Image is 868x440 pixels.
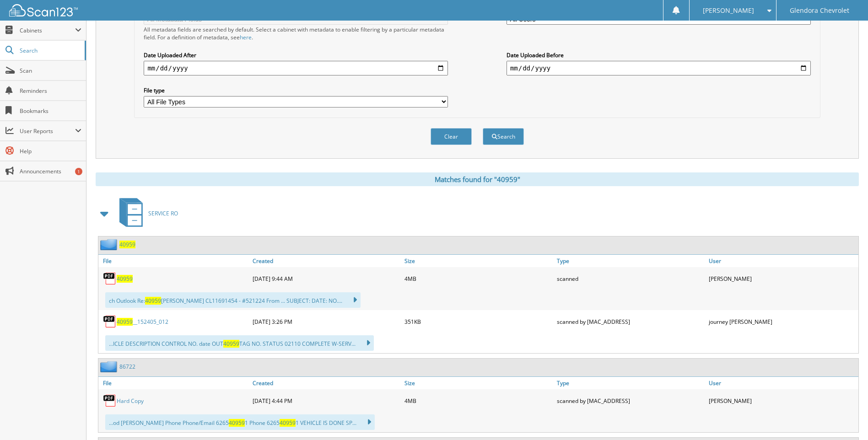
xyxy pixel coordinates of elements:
[402,392,554,410] div: 4MB
[144,61,448,75] input: start
[555,312,706,331] div: scanned by [MAC_ADDRESS]
[555,255,706,267] a: Type
[145,297,161,305] span: 40959
[144,26,448,41] div: All metadata fields are searched by default. Select a cabinet with metadata to enable filtering b...
[20,107,81,115] span: Bookmarks
[402,269,554,288] div: 4MB
[483,128,524,145] button: Search
[431,128,472,145] button: Clear
[706,255,858,267] a: User
[229,419,245,427] span: 40959
[250,255,402,267] a: Created
[144,51,448,59] label: Date Uploaded After
[706,377,858,389] a: User
[98,377,250,389] a: File
[20,87,81,95] span: Reminders
[105,414,375,430] div: ...od [PERSON_NAME] Phone Phone/Email 6265 1 Phone 6265 1 VEHICLE IS DONE SP...
[402,255,554,267] a: Size
[103,394,117,408] img: PDF.png
[280,419,296,427] span: 40959
[20,67,81,75] span: Scan
[117,318,168,326] a: 40959__152405_012
[119,363,135,370] a: 86722
[240,33,252,41] a: here
[117,275,133,283] a: 40959
[20,47,80,54] span: Search
[703,8,754,13] span: [PERSON_NAME]
[507,61,811,75] input: end
[105,335,374,351] div: ...ICLE DESCRIPTION CONTROL NO. date OUT TAG NO. STATUS 02110 COMPLETE W-SERV...
[20,167,81,175] span: Announcements
[144,86,448,94] label: File type
[20,127,75,135] span: User Reports
[114,195,178,231] a: SERVICE RO
[250,269,402,288] div: [DATE] 9:44 AM
[103,272,117,285] img: PDF.png
[75,168,82,175] div: 1
[20,27,75,34] span: Cabinets
[96,172,859,186] div: Matches found for "40959"
[790,8,849,13] span: Glendora Chevrolet
[20,147,81,155] span: Help
[706,269,858,288] div: [PERSON_NAME]
[555,377,706,389] a: Type
[98,255,250,267] a: File
[250,377,402,389] a: Created
[555,392,706,410] div: scanned by [MAC_ADDRESS]
[250,312,402,331] div: [DATE] 3:26 PM
[105,292,361,308] div: ch Outlook Re: [PERSON_NAME] CL11691454 - #521224 From ... SUBJECT: DATE: NO....
[706,392,858,410] div: [PERSON_NAME]
[250,392,402,410] div: [DATE] 4:44 PM
[507,51,811,59] label: Date Uploaded Before
[223,340,239,348] span: 40959
[706,312,858,331] div: journey [PERSON_NAME]
[117,397,144,405] a: Hard Copy
[402,377,554,389] a: Size
[117,318,133,326] span: 40959
[148,209,178,217] span: SERVICE RO
[119,241,135,248] a: 40959
[9,4,78,16] img: scan123-logo-white.svg
[103,315,117,328] img: PDF.png
[100,239,119,250] img: folder2.png
[402,312,554,331] div: 351KB
[100,361,119,372] img: folder2.png
[555,269,706,288] div: scanned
